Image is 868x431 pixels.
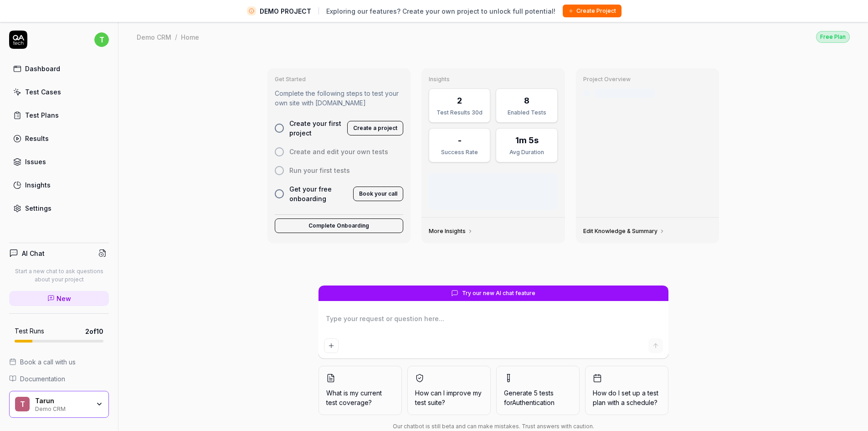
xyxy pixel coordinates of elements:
div: Demo CRM [137,32,171,42]
div: 2 [457,94,462,107]
p: Start a new chat to ask questions about your project [9,267,109,284]
span: How do I set up a test plan with a schedule? [593,388,661,407]
div: Free Plan [816,31,850,43]
div: Tarun [35,397,90,405]
a: Edit Knowledge & Summary [583,228,665,235]
div: 1m 5s [515,134,539,146]
div: Test Results 30d [435,109,484,117]
a: Issues [9,153,109,171]
button: Complete Onboarding [275,218,404,233]
span: Get your free onboarding [289,184,348,203]
button: Generate 5 tests forAuthentication [496,366,580,415]
span: What is my current test coverage? [326,388,394,407]
a: New [9,291,109,306]
div: Demo CRM [35,405,90,412]
div: Last crawled [DATE] [594,88,655,98]
span: Generate 5 tests for Authentication [504,389,555,406]
span: How can I improve my test suite? [415,388,483,407]
span: t [94,32,109,47]
div: Our chatbot is still beta and can make mistakes. Trust answers with caution. [318,422,668,431]
span: Exploring our features? Create your own project to unlock full potential! [326,6,555,16]
button: Create Project [563,5,621,17]
span: DEMO PROJECT [260,6,311,16]
a: Settings [9,199,109,217]
div: Test Cases [25,87,61,97]
div: Enabled Tests [502,109,551,117]
a: Book your call [353,188,403,197]
span: 2 of 10 [85,327,103,336]
button: How can I improve my test suite? [407,366,491,415]
div: Settings [25,203,51,213]
div: Results [25,134,49,143]
div: Home [181,32,199,42]
div: 8 [524,94,529,107]
div: Avg Duration [502,148,551,156]
h5: Test Runs [15,327,44,335]
div: Dashboard [25,64,60,73]
h3: Insights [429,76,558,83]
span: Try our new AI chat feature [462,289,535,297]
button: Book your call [353,187,403,201]
span: Documentation [20,374,65,384]
button: How do I set up a test plan with a schedule? [585,366,668,415]
button: What is my current test coverage? [318,366,402,415]
span: T [15,397,30,411]
span: Book a call with us [20,357,76,367]
div: Insights [25,180,51,190]
a: Test Plans [9,106,109,124]
a: Dashboard [9,60,109,78]
span: Create and edit your own tests [289,147,388,156]
div: Success Rate [435,148,484,156]
div: Issues [25,157,46,166]
button: TTarunDemo CRM [9,391,109,418]
h3: Get Started [275,76,404,83]
div: - [458,134,462,146]
a: More Insights [429,228,473,235]
a: Documentation [9,374,109,384]
button: Free Plan [816,31,850,43]
span: Run your first tests [289,166,350,175]
a: Insights [9,176,109,194]
button: t [94,31,109,49]
div: Test Plans [25,110,59,120]
button: Create a project [347,121,403,135]
p: Complete the following steps to test your own site with [DOMAIN_NAME] [275,88,404,108]
a: Results [9,130,109,147]
h3: Project Overview [583,76,712,83]
div: / [175,32,177,42]
a: Book a call with us [9,357,109,367]
h4: AI Chat [22,249,45,258]
a: Create a project [347,123,403,132]
a: Test Cases [9,83,109,101]
button: Add attachment [324,338,339,353]
span: Create your first project [289,119,342,138]
span: New [56,294,71,303]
